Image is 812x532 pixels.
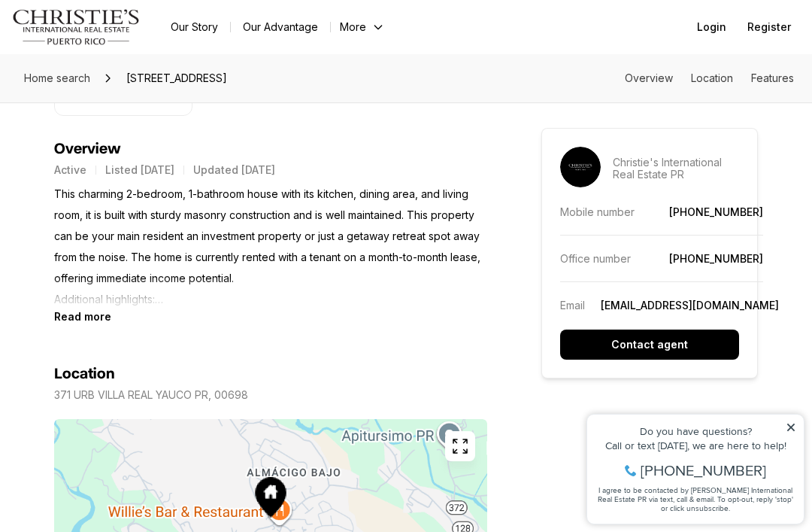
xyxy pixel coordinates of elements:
[54,184,487,310] p: This charming 2-bedroom, 1-bathroom house with its kitchen, dining area, and living room, it is b...
[62,71,187,86] span: [PHONE_NUMBER]
[54,164,86,176] p: Active
[625,72,794,84] nav: Page section menu
[601,299,779,312] a: [EMAIL_ADDRESS][DOMAIN_NAME]
[560,330,739,360] button: Contact agent
[19,93,214,121] span: I agree to be contacted by [PERSON_NAME] International Real Estate PR via text, call & email. To ...
[54,365,115,383] h4: Location
[54,140,487,158] h4: Overview
[611,339,688,351] p: Contact agent
[231,17,330,38] a: Our Advantage
[560,299,585,312] p: Email
[18,66,96,90] a: Home search
[738,12,800,42] button: Register
[560,252,631,265] p: Office number
[120,66,233,90] span: [STREET_ADDRESS]
[691,71,733,84] a: Skip to: Location
[751,71,794,84] a: Skip to: Features
[12,9,141,45] img: logo
[688,12,735,42] button: Login
[747,21,791,33] span: Register
[613,157,739,181] p: Christie's International Real Estate PR
[16,48,217,59] div: Call or text [DATE], we are here to help!
[54,389,248,401] p: 371 URB VILLA REAL YAUCO PR, 00698
[669,205,763,218] a: [PHONE_NUMBER]
[54,310,111,323] button: Read more
[625,71,673,84] a: Skip to: Overview
[159,17,230,38] a: Our Story
[331,17,394,38] button: More
[560,205,635,218] p: Mobile number
[105,164,174,176] p: Listed [DATE]
[16,34,217,44] div: Do you have questions?
[24,71,90,84] span: Home search
[697,21,726,33] span: Login
[669,252,763,265] a: [PHONE_NUMBER]
[193,164,275,176] p: Updated [DATE]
